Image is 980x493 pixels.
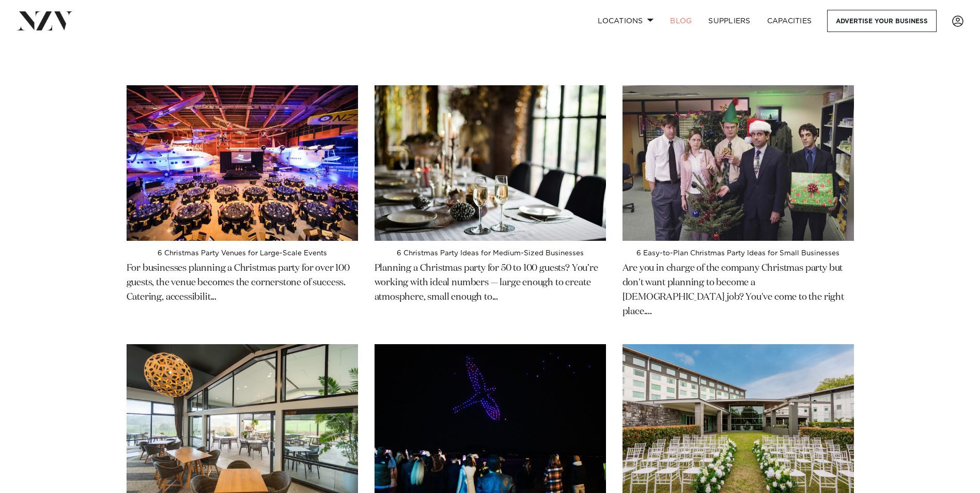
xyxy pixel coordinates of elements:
[827,10,937,32] a: Advertise your business
[375,257,606,305] p: Planning a Christmas party for 50 to 100 guests? You’re working with ideal numbers — large enough...
[623,249,854,257] h4: 6 Easy-to-Plan Christmas Party Ideas for Small Businesses
[375,85,606,317] a: 6 Christmas Party Ideas for Medium-Sized Businesses 6 Christmas Party Ideas for Medium-Sized Busi...
[375,85,606,241] img: 6 Christmas Party Ideas for Medium-Sized Businesses
[662,10,700,32] a: BLOG
[127,257,358,305] p: For businesses planning a Christmas party for over 100 guests, the venue becomes the cornerstone ...
[700,10,758,32] a: SUPPLIERS
[623,85,854,241] img: 6 Easy-to-Plan Christmas Party Ideas for Small Businesses
[589,10,662,32] a: Locations
[127,85,358,241] img: 6 Christmas Party Venues for Large-Scale Events
[623,85,854,332] a: 6 Easy-to-Plan Christmas Party Ideas for Small Businesses 6 Easy-to-Plan Christmas Party Ideas fo...
[623,257,854,319] p: Are you in charge of the company Christmas party but don't want planning to become a [DEMOGRAPHIC...
[127,85,358,317] a: 6 Christmas Party Venues for Large-Scale Events 6 Christmas Party Venues for Large-Scale Events F...
[127,249,358,257] h4: 6 Christmas Party Venues for Large-Scale Events
[759,10,820,32] a: Capacities
[17,11,73,30] img: nzv-logo.png
[375,249,606,257] h4: 6 Christmas Party Ideas for Medium-Sized Businesses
